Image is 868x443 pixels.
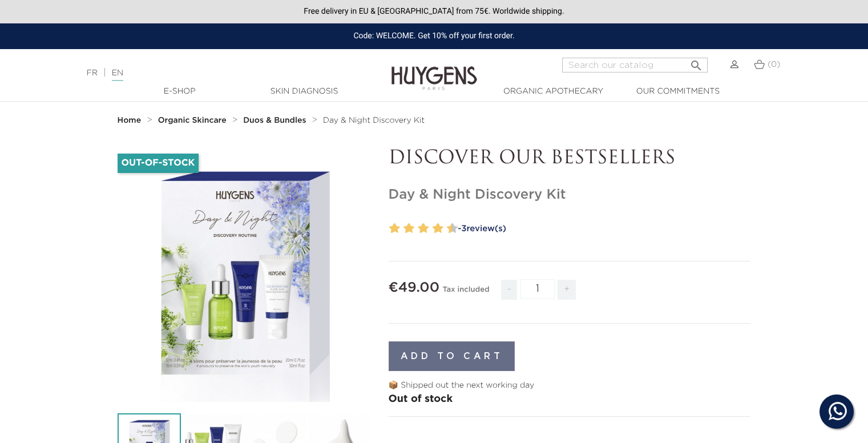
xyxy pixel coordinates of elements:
[443,277,490,308] div: Tax included
[158,116,227,124] strong: Organic Skincare
[389,281,440,295] span: €49.00
[562,58,708,73] input: Search
[435,220,443,237] label: 8
[406,220,414,237] label: 4
[686,54,706,70] button: 
[389,380,751,392] p: 📦 Shipped out the next working day
[123,86,237,98] a: E-Shop
[323,116,425,125] a: Day & Night Discovery Kit
[430,220,434,237] label: 7
[445,220,449,237] label: 9
[558,280,576,300] span: +
[389,341,515,371] button: Add to cart
[389,187,751,203] h1: Day & Night Discovery Kit
[401,220,405,237] label: 3
[112,69,123,81] a: EN
[158,116,229,125] a: Organic Skincare
[243,116,306,124] strong: Duos & Bundles
[449,220,458,237] label: 10
[118,154,199,173] li: Out-of-Stock
[421,220,429,237] label: 6
[501,280,517,300] span: -
[520,279,555,299] input: Quantity
[496,86,611,98] a: Organic Apothecary
[323,116,425,124] span: Day & Night Discovery Kit
[387,220,391,237] label: 1
[243,116,309,125] a: Duos & Bundles
[81,66,353,80] div: |
[118,116,142,124] strong: Home
[118,116,144,125] a: Home
[391,220,400,237] label: 2
[621,86,735,98] a: Our commitments
[87,69,98,77] a: FR
[389,148,751,170] p: DISCOVER OUR BESTSELLERS
[391,48,477,92] img: Huygens
[461,224,466,233] span: 3
[768,61,780,69] span: (0)
[389,394,453,404] span: Out of stock
[415,220,419,237] label: 5
[454,220,751,237] a: -3review(s)
[689,55,703,69] i: 
[247,86,361,98] a: Skin Diagnosis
